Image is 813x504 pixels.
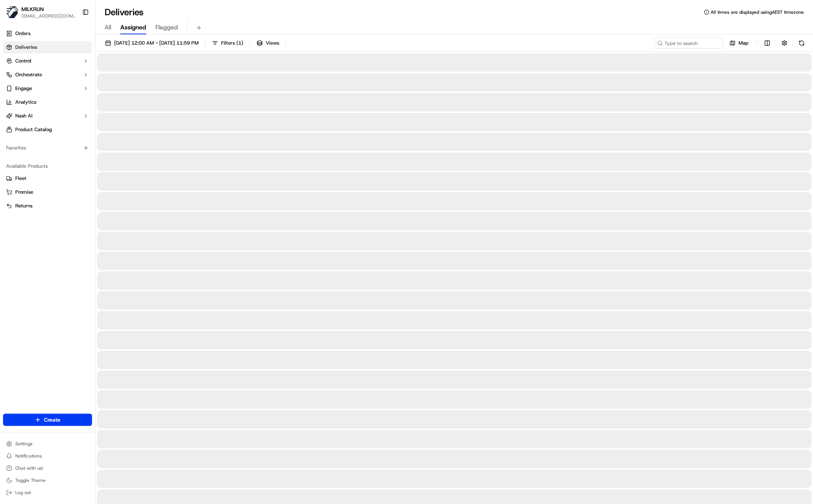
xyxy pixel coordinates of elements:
div: Favorites [3,142,92,154]
button: Filters(1) [209,38,247,48]
div: Available Products [3,160,92,172]
span: [DATE] 12:00 AM - [DATE] 11:59 PM [114,40,199,47]
span: Views [266,40,279,47]
a: Promise [6,189,89,196]
span: Fleet [15,175,26,182]
span: Flagged [155,23,178,32]
a: Deliveries [3,41,92,53]
button: MILKRUNMILKRUN[EMAIL_ADDRESS][DOMAIN_NAME] [3,3,79,21]
span: Assigned [120,23,146,32]
span: Orchestrate [15,71,42,78]
input: Type to search [654,38,723,48]
span: Log out [15,490,31,496]
button: Promise [3,186,92,198]
span: All [105,23,111,32]
a: Analytics [3,96,92,108]
button: Orchestrate [3,69,92,81]
span: Product Catalog [15,126,52,133]
span: Chat with us! [15,465,43,471]
a: Product Catalog [3,124,92,136]
span: Nash AI [15,112,32,119]
button: Map [726,38,752,48]
span: All times are displayed using AEST timezone [711,9,804,15]
button: Notifications [3,451,92,461]
button: Refresh [796,38,807,48]
span: Pylon [76,27,92,32]
span: Deliveries [15,44,37,51]
a: Returns [6,202,89,209]
span: Returns [15,202,32,209]
button: Fleet [3,172,92,185]
span: Create [44,416,60,424]
button: Create [3,414,92,426]
span: Analytics [15,99,36,106]
button: Control [3,55,92,67]
button: Engage [3,82,92,95]
span: Promise [15,189,33,196]
button: [EMAIL_ADDRESS][DOMAIN_NAME] [21,13,76,19]
a: Orders [3,27,92,40]
span: Engage [15,85,32,92]
button: Toggle Theme [3,475,92,486]
span: Filters [221,40,243,47]
button: MILKRUN [21,5,44,13]
button: Settings [3,438,92,449]
span: Settings [15,441,32,447]
button: Chat with us! [3,463,92,474]
span: Map [739,40,748,47]
button: [DATE] 12:00 AM - [DATE] 11:59 PM [102,38,202,48]
a: Fleet [6,175,89,182]
a: Powered byPylon [54,26,92,32]
span: Toggle Theme [15,477,46,483]
img: MILKRUN [6,6,18,18]
span: ( 1 ) [236,40,243,47]
button: Log out [3,487,92,498]
button: Views [253,38,283,48]
button: Nash AI [3,110,92,122]
span: Notifications [15,453,42,459]
h1: Deliveries [105,6,144,18]
span: Control [15,58,31,64]
button: Returns [3,200,92,212]
span: Orders [15,30,31,37]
